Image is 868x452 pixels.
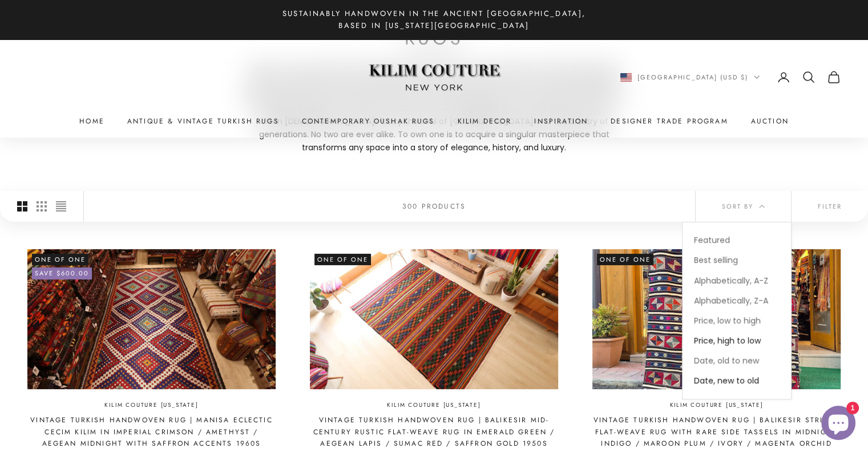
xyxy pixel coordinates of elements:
span: One of One [314,254,371,265]
span: Featured [694,234,730,246]
img: Logo of Kilim Couture New York [363,50,506,105]
button: Change country or currency [620,72,760,82]
p: Sustainably Handwoven in the Ancient [GEOGRAPHIC_DATA], Based in [US_STATE][GEOGRAPHIC_DATA] [274,7,594,32]
img: United States [620,73,632,82]
span: Date, new to old [694,375,759,386]
span: Date, old to new [694,355,759,366]
span: One of One [32,254,88,265]
a: Vintage Turkish Handwoven Rug | Manisa Eclectic Cecim Kilim in Imperial Crimson / Amethyst / Aege... [27,414,276,449]
nav: Secondary navigation [620,70,841,84]
button: Sort by [696,191,791,222]
a: Auction [751,115,789,127]
a: Kilim Couture [US_STATE] [387,401,481,410]
a: Home [79,115,104,127]
span: Best selling [694,254,738,266]
a: Vintage Turkish Handwoven Rug | Balikesir Mid-Century Rustic Flat-Weave Rug in Emerald Green / Ae... [310,414,558,449]
p: 300 products [402,201,466,212]
inbox-online-store-chat: Shopify online store chat [818,406,859,443]
span: Alphabetically, Z-A [694,295,768,306]
button: Switch to compact product images [56,191,66,222]
a: Designer Trade Program [611,115,728,127]
a: Kilim Couture [US_STATE] [104,401,198,410]
span: Price, low to high [694,315,761,326]
on-sale-badge: Save $600.00 [32,267,92,279]
span: Alphabetically, A-Z [694,275,768,286]
span: One of One [597,254,653,265]
span: Price, high to low [694,335,761,346]
a: Kilim Couture [US_STATE] [669,401,763,410]
a: Contemporary Oushak Rugs [302,115,435,127]
a: Inspiration [534,115,588,127]
summary: Kilim Decor [458,115,512,127]
button: Filter [792,191,868,222]
button: Switch to smaller product images [37,191,47,222]
span: [GEOGRAPHIC_DATA] (USD $) [637,72,749,82]
a: Antique & Vintage Turkish Rugs [127,115,279,127]
span: Sort by [722,201,765,211]
nav: Primary navigation [27,115,841,127]
button: Switch to larger product images [17,191,27,222]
